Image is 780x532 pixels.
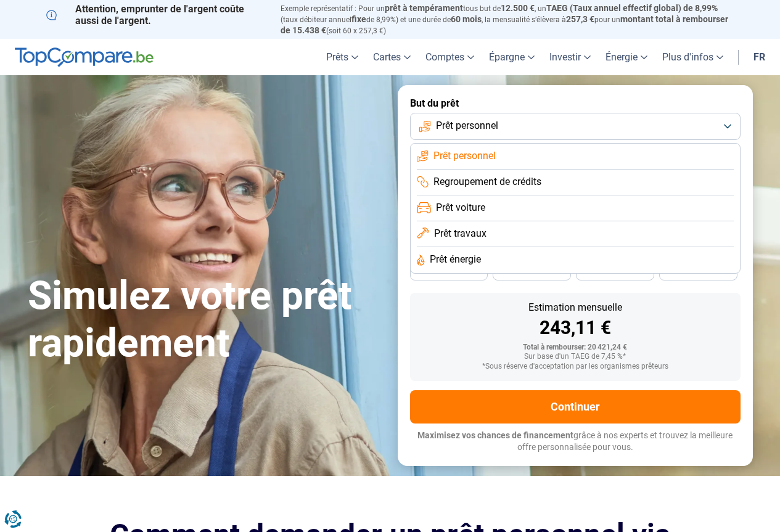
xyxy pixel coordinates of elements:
p: Exemple représentatif : Pour un tous but de , un (taux débiteur annuel de 8,99%) et une durée de ... [281,3,734,36]
span: TAEG (Taux annuel effectif global) de 8,99% [546,3,718,13]
span: 24 mois [685,268,712,275]
a: Investir [542,39,598,75]
span: 60 mois [451,14,482,24]
span: 42 mois [435,268,462,275]
p: grâce à nos experts et trouvez la meilleure offre personnalisée pour vous. [410,430,741,454]
span: Prêt voiture [436,201,485,215]
span: Prêt énergie [430,253,481,266]
div: Estimation mensuelle [420,303,731,313]
div: Sur base d'un TAEG de 7,45 %* [420,353,731,361]
a: Cartes [366,39,418,75]
span: Regroupement de crédits [433,175,541,189]
a: Énergie [598,39,655,75]
a: fr [746,39,773,75]
a: Comptes [418,39,482,75]
span: Prêt travaux [434,227,486,240]
span: Prêt personnel [433,149,496,163]
a: Prêts [319,39,366,75]
span: Prêt personnel [436,119,498,133]
span: fixe [351,14,366,24]
a: Plus d'infos [655,39,731,75]
div: 243,11 € [420,319,731,337]
span: 30 mois [602,268,629,275]
button: Continuer [410,390,741,424]
button: Prêt personnel [410,113,741,140]
span: montant total à rembourser de 15.438 € [281,14,728,35]
span: Maximisez vos chances de financement [417,430,573,440]
span: prêt à tempérament [385,3,463,13]
span: 12.500 € [501,3,535,13]
h1: Simulez votre prêt rapidement [28,272,383,367]
label: But du prêt [410,97,741,109]
img: TopCompare [15,47,154,67]
a: Épargne [482,39,542,75]
span: 36 mois [519,268,546,275]
p: Attention, emprunter de l'argent coûte aussi de l'argent. [46,3,266,27]
span: 257,3 € [566,14,594,24]
div: Total à rembourser: 20 421,24 € [420,343,731,352]
div: *Sous réserve d'acceptation par les organismes prêteurs [420,362,731,371]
